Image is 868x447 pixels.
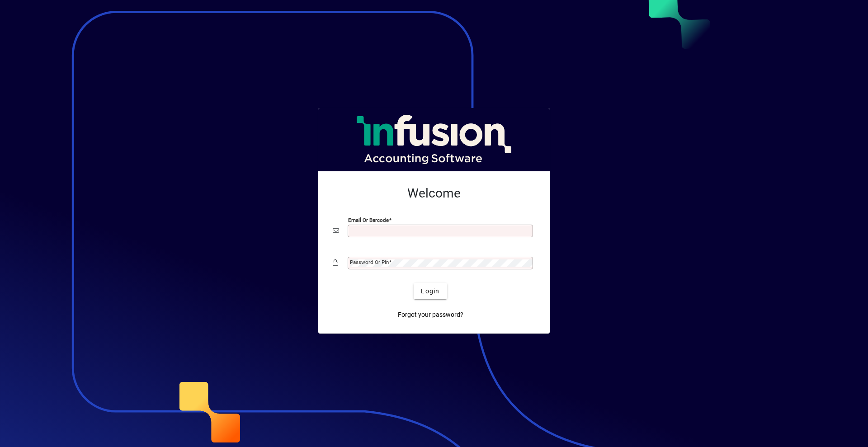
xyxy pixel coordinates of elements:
[414,283,447,299] button: Login
[350,259,389,265] mat-label: Password or Pin
[394,306,467,323] a: Forgot your password?
[333,186,535,201] h2: Welcome
[421,287,439,296] span: Login
[348,217,389,223] mat-label: Email or Barcode
[398,310,463,320] span: Forgot your password?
